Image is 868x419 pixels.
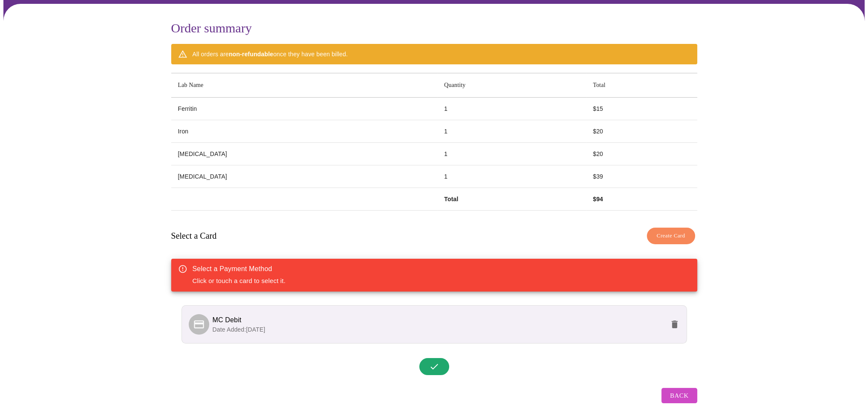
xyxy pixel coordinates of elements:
[171,21,697,35] h3: Order summary
[586,120,697,143] td: $ 20
[437,73,586,98] th: Quantity
[193,261,286,289] div: Click or touch a card to select it.
[661,388,697,403] button: Back
[193,46,348,62] div: All orders are once they have been billed.
[171,73,438,98] th: Lab Name
[171,165,438,188] td: [MEDICAL_DATA]
[444,196,458,202] strong: Total
[213,326,266,333] span: Date Added: [DATE]
[171,143,438,165] td: [MEDICAL_DATA]
[586,98,697,120] td: $ 15
[657,231,685,241] span: Create Card
[586,73,697,98] th: Total
[171,98,438,120] td: Ferritin
[437,120,586,143] td: 1
[171,231,217,241] h3: Select a Card
[213,316,242,324] span: MC Debit
[437,98,586,120] td: 1
[586,165,697,188] td: $ 39
[647,228,695,244] button: Create Card
[593,196,603,202] strong: $ 94
[193,264,286,274] div: Select a Payment Method
[664,314,685,335] button: delete
[171,120,438,143] td: Iron
[586,143,697,165] td: $ 20
[670,390,688,401] span: Back
[437,143,586,165] td: 1
[437,165,586,188] td: 1
[229,51,273,58] strong: non-refundable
